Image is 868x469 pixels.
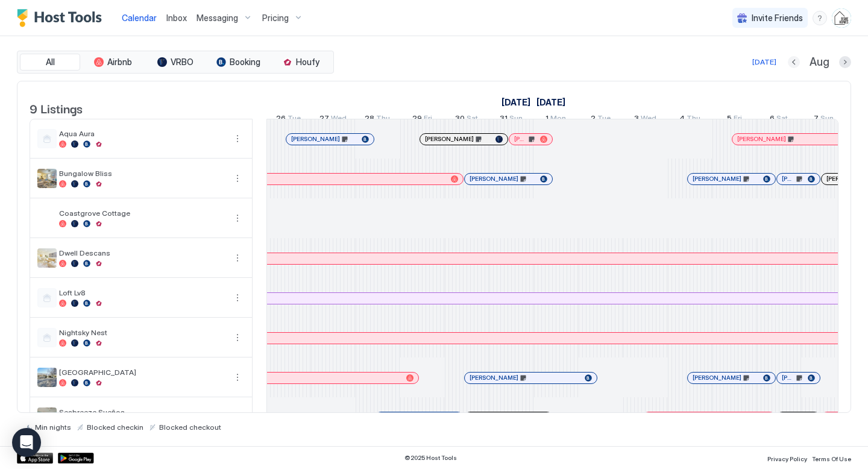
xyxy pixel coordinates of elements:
div: menu [230,330,245,345]
span: [PERSON_NAME] [470,374,518,382]
span: [PERSON_NAME] [514,135,527,143]
span: Bungalow Bliss [59,169,225,178]
span: 27 [319,113,329,126]
span: [PERSON_NAME] [782,175,794,183]
a: September 1, 2025 [542,111,569,128]
a: September 6, 2025 [767,111,791,128]
a: August 29, 2025 [409,111,435,128]
div: menu [230,131,245,146]
a: App Store [17,453,53,464]
div: menu [230,171,245,186]
a: Inbox [166,11,187,24]
span: Booking [230,57,260,68]
a: Calendar [122,11,157,24]
span: © 2025 Host Tools [404,454,457,462]
a: August 27, 2025 [316,111,350,128]
button: More options [230,211,245,225]
span: Pricing [262,13,289,24]
span: Fri [424,113,432,126]
span: [PERSON_NAME] [425,135,474,143]
span: Aug [810,55,829,69]
span: Calendar [122,13,157,23]
button: More options [230,330,245,345]
span: [PERSON_NAME] [693,374,741,382]
span: [PERSON_NAME] [782,374,794,382]
button: More options [230,171,245,186]
button: Houfy [271,54,331,71]
span: Thu [376,113,390,126]
div: menu [230,211,245,225]
a: September 7, 2025 [811,111,837,128]
span: Min nights [35,423,71,432]
div: menu [813,11,827,25]
span: All [46,57,55,68]
span: 1 [546,113,549,126]
a: August 26, 2025 [273,111,304,128]
span: 30 [455,113,465,126]
span: Mon [550,113,566,126]
div: User profile [832,8,851,28]
div: listing image [37,209,57,228]
div: listing image [37,408,57,427]
button: More options [230,251,245,265]
div: listing image [37,368,57,387]
span: Sat [776,113,788,126]
button: VRBO [145,54,206,71]
span: 4 [679,113,685,126]
button: Airbnb [83,54,143,71]
span: [PERSON_NAME] [291,135,340,143]
span: 5 [727,113,732,126]
a: Privacy Policy [767,452,807,464]
a: Host Tools Logo [17,9,107,27]
span: VRBO [171,57,193,68]
div: menu [230,370,245,385]
span: [GEOGRAPHIC_DATA] [59,368,225,377]
div: tab-group [17,51,334,74]
span: Messaging [197,13,238,24]
span: Wed [641,113,656,126]
span: Blocked checkin [87,423,143,432]
span: Privacy Policy [767,455,807,462]
span: 7 [814,113,819,126]
span: Houfy [296,57,319,68]
button: Next month [839,56,851,68]
button: More options [230,410,245,424]
span: Blocked checkout [159,423,221,432]
button: Booking [208,54,268,71]
span: Airbnb [107,57,132,68]
a: Google Play Store [58,453,94,464]
span: Coastgrove Cottage [59,209,225,218]
button: More options [230,370,245,385]
a: August 30, 2025 [452,111,481,128]
div: [DATE] [752,57,776,68]
span: 31 [500,113,508,126]
span: Invite Friends [752,13,803,24]
a: August 28, 2025 [362,111,393,128]
span: Sun [509,113,523,126]
span: Nightsky Nest [59,328,225,337]
span: 28 [365,113,374,126]
a: Terms Of Use [812,452,851,464]
span: [PERSON_NAME] [470,175,518,183]
a: September 3, 2025 [631,111,659,128]
span: 6 [770,113,775,126]
span: [PERSON_NAME] [693,175,741,183]
a: September 4, 2025 [676,111,703,128]
button: [DATE] [750,55,778,69]
div: Open Intercom Messenger [12,428,41,457]
span: Fri [734,113,742,126]
span: Tue [597,113,611,126]
div: listing image [37,248,57,268]
a: August 11, 2025 [498,93,533,111]
span: Sun [820,113,834,126]
span: Terms Of Use [812,455,851,462]
button: More options [230,131,245,146]
div: listing image [37,169,57,188]
span: Sat [467,113,478,126]
span: 2 [591,113,596,126]
span: Aqua Aura [59,129,225,138]
span: 9 Listings [30,99,83,117]
span: [PERSON_NAME] [737,135,786,143]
